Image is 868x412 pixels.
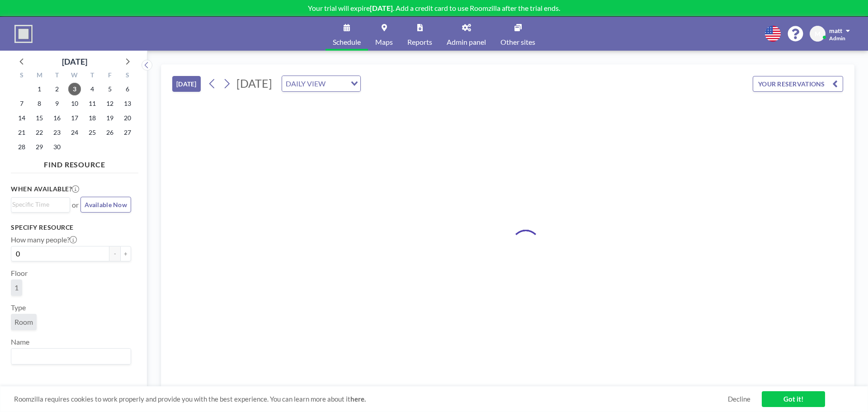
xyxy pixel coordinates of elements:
[15,97,28,110] span: Sunday, September 7, 2025
[493,17,542,51] a: Other sites
[72,200,79,209] span: or
[11,235,77,244] label: How many people?
[236,76,272,90] span: [DATE]
[109,246,120,261] button: -
[86,112,99,124] span: Thursday, September 18, 2025
[172,76,201,92] button: [DATE]
[51,97,63,110] span: Tuesday, September 9, 2025
[68,112,81,124] span: Wednesday, September 17, 2025
[368,17,400,51] a: Maps
[120,246,131,261] button: +
[121,83,134,95] span: Saturday, September 6, 2025
[447,38,486,46] span: Admin panel
[815,30,821,38] span: M
[33,126,46,139] span: Monday, September 22, 2025
[51,141,63,153] span: Tuesday, September 30, 2025
[62,55,87,68] div: [DATE]
[284,78,327,90] span: DAILY VIEW
[328,78,345,90] input: Search for option
[68,126,81,139] span: Wednesday, September 24, 2025
[12,350,126,362] input: Search for option
[118,70,136,82] div: S
[121,97,134,110] span: Saturday, September 13, 2025
[11,303,26,312] label: Type
[407,38,432,46] span: Reports
[86,83,99,95] span: Thursday, September 4, 2025
[14,317,33,327] span: Room
[51,126,63,139] span: Tuesday, September 23, 2025
[80,197,131,213] button: Available Now
[121,126,134,139] span: Saturday, September 27, 2025
[325,17,368,51] a: Schedule
[762,391,825,407] a: Got it!
[48,70,66,82] div: T
[829,27,842,34] span: matt
[14,283,19,292] span: 1
[400,17,439,51] a: Reports
[11,349,131,364] div: Search for option
[68,97,81,110] span: Wednesday, September 10, 2025
[439,17,493,51] a: Admin panel
[11,223,131,232] h3: Specify resource
[11,156,138,169] h4: FIND RESOURCE
[66,70,84,82] div: W
[15,141,28,153] span: Sunday, September 28, 2025
[15,126,28,139] span: Sunday, September 21, 2025
[31,70,48,82] div: M
[104,126,116,139] span: Friday, September 26, 2025
[33,112,46,124] span: Monday, September 15, 2025
[83,70,101,82] div: T
[375,38,393,46] span: Maps
[33,83,46,95] span: Monday, September 1, 2025
[14,25,33,43] img: organization-logo
[15,112,28,124] span: Sunday, September 14, 2025
[829,35,845,42] span: Admin
[51,83,63,95] span: Tuesday, September 2, 2025
[33,97,46,110] span: Monday, September 8, 2025
[86,97,99,110] span: Thursday, September 11, 2025
[86,126,99,139] span: Thursday, September 25, 2025
[101,70,118,82] div: F
[11,269,28,278] label: Floor
[282,76,360,91] div: Search for option
[11,198,70,211] div: Search for option
[14,395,728,403] span: Roomzilla requires cookies to work properly and provide you with the best experience. You can lea...
[85,201,127,208] span: Available Now
[350,395,366,403] a: here.
[370,4,393,12] b: [DATE]
[68,83,81,95] span: Wednesday, September 3, 2025
[11,337,29,346] label: Name
[33,141,46,153] span: Monday, September 29, 2025
[12,199,65,209] input: Search for option
[13,70,31,82] div: S
[753,76,843,92] button: YOUR RESERVATIONS
[121,112,134,124] span: Saturday, September 20, 2025
[104,83,116,95] span: Friday, September 5, 2025
[333,38,361,46] span: Schedule
[728,395,750,403] a: Decline
[51,112,63,124] span: Tuesday, September 16, 2025
[104,97,116,110] span: Friday, September 12, 2025
[104,112,116,124] span: Friday, September 19, 2025
[500,38,535,46] span: Other sites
